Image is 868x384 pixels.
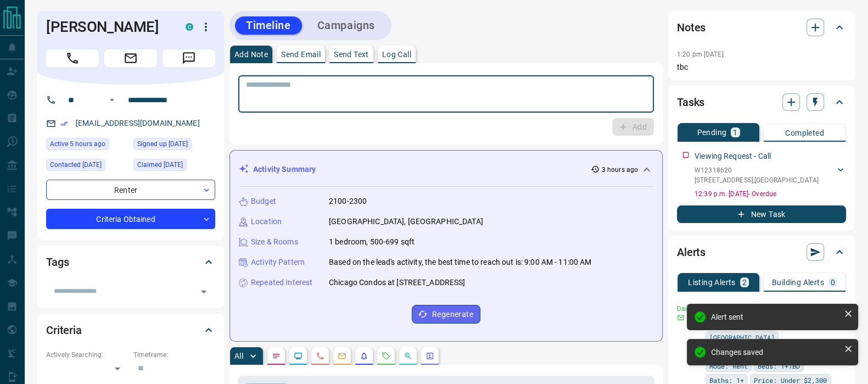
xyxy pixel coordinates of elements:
p: 1 bedroom, 500-699 sqft [329,236,415,248]
div: Alert sent [711,313,839,321]
p: Building Alerts [772,279,824,286]
div: Tags [46,249,215,275]
svg: Calls [316,352,324,360]
p: 2100-2300 [329,196,367,207]
p: Send Email [281,51,321,58]
p: Budget [251,196,276,207]
div: Tasks [677,89,846,115]
p: Send Text [334,51,369,58]
button: New Task [677,205,846,223]
span: Active 5 hours ago [50,138,105,149]
p: 0 [831,279,835,286]
div: W12318620[STREET_ADDRESS],[GEOGRAPHIC_DATA] [695,163,846,187]
div: Sat Aug 02 2025 [133,159,215,174]
p: Size & Rooms [251,236,298,248]
span: Call [46,49,99,67]
div: Tue Dec 10 2024 [133,138,215,153]
p: [STREET_ADDRESS] , [GEOGRAPHIC_DATA] [695,175,819,185]
p: 1 [733,129,737,136]
h2: Criteria [46,321,82,339]
p: Location [251,216,282,227]
button: Open [105,93,119,107]
div: Changes saved [711,348,839,357]
p: Daily [677,304,699,314]
div: Renter [46,180,215,200]
span: Message [163,49,215,67]
p: [GEOGRAPHIC_DATA], [GEOGRAPHIC_DATA] [329,216,483,227]
div: Notes [677,14,846,41]
div: Criteria Obtained [46,209,215,229]
svg: Email Verified [60,120,68,127]
p: 2 [742,279,747,286]
div: condos.ca [186,23,193,31]
div: Activity Summary3 hours ago [239,159,653,180]
svg: Notes [272,352,281,360]
p: 3 hours ago [602,165,638,175]
span: Contacted [DATE] [50,159,102,170]
p: Add Note [234,51,268,58]
p: Completed [785,129,824,137]
p: Pending [697,129,726,136]
p: Repeated Interest [251,277,312,288]
p: Listing Alerts [688,279,736,286]
button: Open [196,284,211,299]
div: Sat Aug 02 2025 [46,159,128,174]
h2: Notes [677,19,705,36]
span: Signed up [DATE] [137,138,188,149]
svg: Requests [382,352,390,360]
p: 12:39 p.m. [DATE] - Overdue [695,189,846,199]
p: Actively Searching: [46,350,128,360]
p: tbc [677,62,846,73]
button: Regenerate [412,305,480,324]
span: Email [104,49,157,67]
svg: Lead Browsing Activity [294,352,303,360]
svg: Email [677,314,685,321]
a: [EMAIL_ADDRESS][DOMAIN_NAME] [76,119,200,127]
p: Activity Pattern [251,257,305,268]
p: Viewing Request - Call [695,151,771,162]
p: Based on the lead's activity, the best time to reach out is: 9:00 AM - 11:00 AM [329,257,591,268]
div: Criteria [46,317,215,343]
svg: Agent Actions [425,352,434,360]
p: Activity Summary [253,164,316,175]
svg: Opportunities [404,352,412,360]
p: All [234,352,243,360]
div: Alerts [677,239,846,265]
p: W12318620 [695,165,819,175]
p: Log Call [382,51,411,58]
h2: Tags [46,253,69,271]
svg: Listing Alerts [360,352,368,360]
p: 1:20 pm [DATE] [677,51,724,58]
h1: [PERSON_NAME] [46,18,169,36]
div: Mon Aug 18 2025 [46,138,128,153]
h2: Tasks [677,93,704,111]
button: Campaigns [306,16,386,35]
h2: Alerts [677,243,705,261]
svg: Emails [338,352,346,360]
span: Claimed [DATE] [137,159,183,170]
p: Timeframe: [133,350,215,360]
button: Timeline [235,16,302,35]
p: Chicago Condos at [STREET_ADDRESS] [329,277,465,288]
